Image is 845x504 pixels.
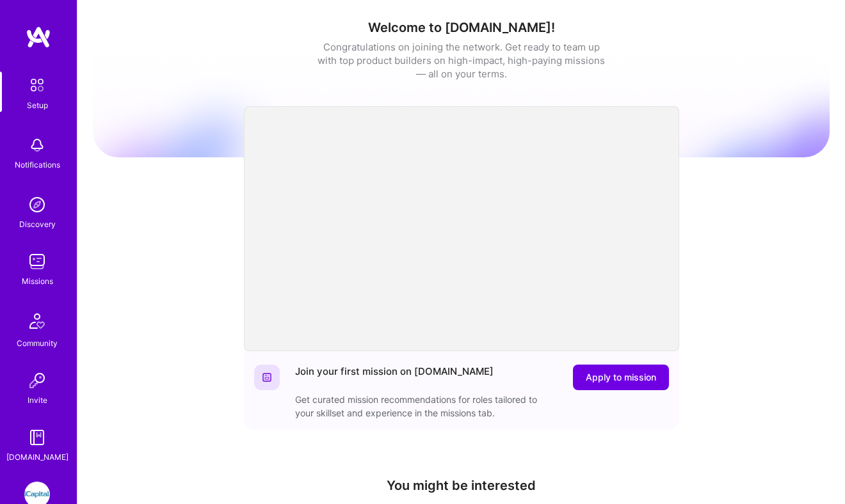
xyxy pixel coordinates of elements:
div: Invite [28,393,47,407]
div: Get curated mission recommendations for roles tailored to your skillset and experience in the mis... [295,393,551,420]
iframe: video [244,106,679,351]
h4: You might be interested [244,478,679,493]
img: guide book [24,425,50,450]
img: Website [262,372,272,382]
div: Community [17,336,58,350]
img: Invite [24,368,50,393]
div: [DOMAIN_NAME] [6,450,68,464]
h1: Welcome to [DOMAIN_NAME]! [93,20,830,35]
div: Setup [27,98,48,112]
img: discovery [24,192,50,217]
div: Notifications [15,158,60,171]
span: Apply to mission [586,371,656,384]
img: teamwork [24,249,50,274]
div: Congratulations on joining the network. Get ready to team up with top product builders on high-im... [318,40,606,81]
div: Discovery [19,217,56,231]
div: Join your first mission on [DOMAIN_NAME] [295,365,494,390]
img: bell [24,132,50,158]
div: Missions [22,274,53,288]
button: Apply to mission [573,365,669,390]
img: setup [24,72,51,98]
img: Community [22,306,52,336]
img: logo [26,26,51,49]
